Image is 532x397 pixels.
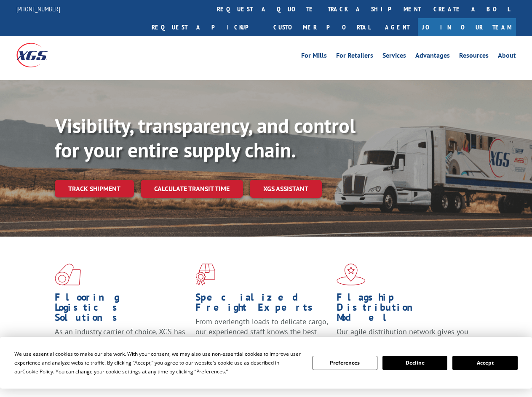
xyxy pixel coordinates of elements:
[313,356,377,370] button: Preferences
[377,18,418,36] a: Agent
[14,349,302,376] div: We use essential cookies to make our site work. With your consent, we may also use non-essential ...
[301,52,327,61] a: For Mills
[337,264,366,285] img: xgs-icon-flagship-distribution-model-red
[418,18,516,36] a: Join Our Team
[250,180,322,198] a: XGS ASSISTANT
[195,264,215,285] img: xgs-icon-focused-on-flooring-red
[382,356,447,370] button: Decline
[452,356,517,370] button: Accept
[16,5,60,13] a: [PHONE_NUMBER]
[382,52,406,61] a: Services
[337,327,468,357] span: Our agile distribution network gives you nationwide inventory management on demand.
[55,292,189,327] h1: Flooring Logistics Solutions
[55,264,81,285] img: xgs-icon-total-supply-chain-intelligence-red
[336,52,373,61] a: For Retailers
[267,18,377,36] a: Customer Portal
[55,112,356,163] b: Visibility, transparency, and control for your entire supply chain.
[141,180,243,198] a: Calculate transit time
[55,327,185,357] span: As an industry carrier of choice, XGS has brought innovation and dedication to flooring logistics...
[195,317,330,354] p: From overlength loads to delicate cargo, our experienced staff knows the best way to move your fr...
[22,368,53,375] span: Cookie Policy
[459,52,489,61] a: Resources
[415,52,450,61] a: Advantages
[337,292,471,327] h1: Flagship Distribution Model
[55,180,134,197] a: Track shipment
[145,18,267,36] a: Request a pickup
[498,52,516,61] a: About
[196,368,225,375] span: Preferences
[195,292,330,317] h1: Specialized Freight Experts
